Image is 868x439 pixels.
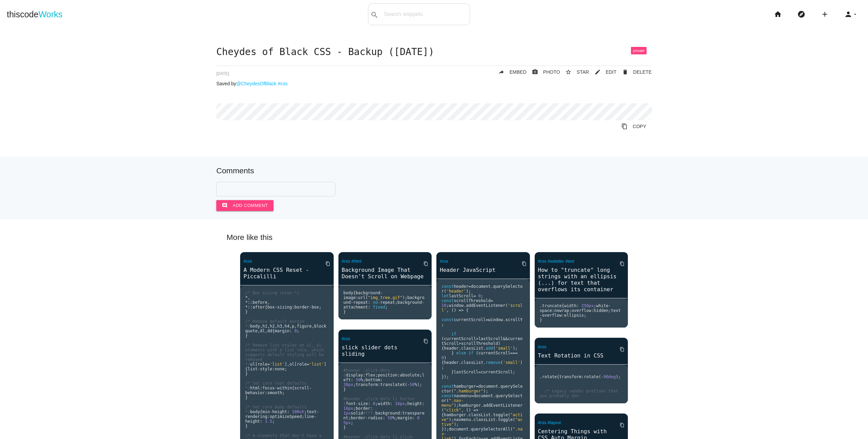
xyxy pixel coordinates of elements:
i: content_copy [620,419,624,431]
span: ); [466,289,471,294]
span: figure [297,324,312,329]
span: = [491,298,493,303]
span: . [540,303,542,308]
span: h2 [270,324,274,329]
i: arrow_drop_down [852,3,858,25]
span: 10 [441,303,446,308]
span: 'list' [309,362,324,367]
span: /* Box sizing rules */ [245,291,299,295]
a: Copy to Clipboard [614,419,624,431]
span: , [260,324,262,329]
span: transform [559,374,581,379]
i: home [774,3,782,25]
span: ); [441,360,523,370]
span: focus [263,386,275,390]
span: background [344,295,424,305]
span: , [275,324,277,329]
span: { [245,367,248,371]
span: ( [476,351,478,355]
span: { [562,303,564,308]
h5: More like this [216,233,652,242]
span: margin [275,329,289,333]
input: Search snippets [381,7,470,21]
span: STAR [577,69,589,75]
span: scrollThreshold [454,298,490,303]
span: ( [505,303,508,308]
span: currentScroll [441,336,522,346]
a: mode_editEDIT [589,66,617,78]
span: let [441,294,449,298]
span: document [471,284,491,289]
i: content_copy [423,335,428,347]
span: const [441,284,454,289]
span: 0 [478,294,481,298]
span: = [267,362,270,367]
span: } [451,351,454,355]
span: body [344,291,353,295]
span: (- [599,374,603,379]
span: none [275,367,285,371]
a: Copy to Clipboard [616,120,652,133]
p: Saved by [216,81,652,86]
span: nowrap [554,308,569,313]
span: border [295,305,309,310]
span: DELETE [633,69,652,75]
span: } [245,333,248,338]
span: = [478,370,481,374]
span: ], [285,362,289,367]
span: %; [361,377,365,382]
span: classList [461,360,483,365]
span: . [483,360,486,365]
span: : [272,367,275,371]
i: content_copy [522,258,527,270]
span: > [459,341,461,346]
span: add [486,346,493,351]
i: content_copy [620,343,624,355]
span: 50 [356,377,361,382]
span: - [422,300,424,305]
span: ; [441,322,444,327]
a: Copy to Clipboard [516,258,527,270]
span: role [257,362,267,367]
span: const [441,298,454,303]
span: - [540,313,542,318]
span: width [564,303,577,308]
span: : [378,382,380,387]
span: , [446,308,449,313]
span: (- [405,382,410,387]
span: === [510,351,518,355]
a: Header JavaScript [436,266,530,274]
span: 250px [581,303,594,308]
span: h3 [277,324,282,329]
span: ; [385,305,387,310]
span: h4 [285,324,289,329]
span: 50 [410,382,415,387]
span: ); [513,346,518,351]
span: - [275,386,277,390]
a: #css [538,420,547,425]
span: currentScroll [454,317,486,322]
span: ; [420,373,422,377]
span: . [540,374,542,379]
span: currentScroll [481,370,513,374]
span: dl [260,329,265,333]
span: . [498,384,500,389]
span: ) [498,341,500,346]
span: ( [493,346,496,351]
a: Text Rotation in CSS [535,352,628,359]
a: Background Image That Doesn't Scroll on Webpage [338,266,432,280]
span: () [451,308,456,313]
span: ; [481,294,483,298]
i: search [370,4,379,26]
span: p [292,324,294,329]
span: within [277,386,292,390]
span: { [466,308,468,313]
a: Copy to Clipboard [418,335,428,347]
a: Copy to Clipboard [614,258,624,270]
span: const [441,384,454,389]
span: } [344,310,346,314]
span: else [456,351,466,355]
span: ); [402,295,407,300]
span: classList [461,346,483,351]
span: , [282,324,284,329]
